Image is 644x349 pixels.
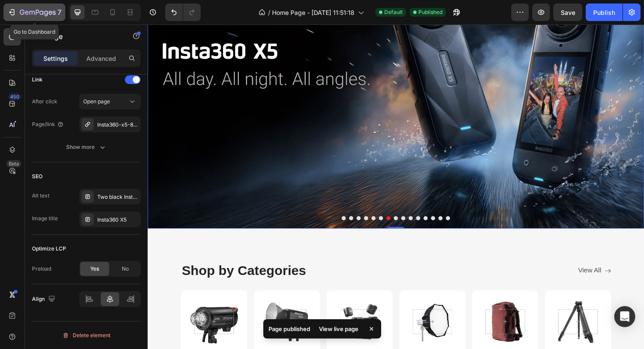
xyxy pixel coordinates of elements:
[418,8,442,16] span: Published
[213,203,218,207] button: Dot
[269,203,273,207] button: Dot
[428,287,484,343] div: Background Image
[42,31,117,42] p: Image
[57,7,61,18] p: 7
[79,94,141,109] button: Open page
[384,8,403,16] span: Default
[122,265,129,273] span: No
[32,245,66,253] div: Optimize LCP
[42,287,98,343] div: Background Image
[8,93,21,100] div: 450
[83,98,110,105] span: Open page
[269,324,310,333] p: Page published
[32,192,50,200] div: Alt text
[350,287,407,343] div: Background Image
[32,120,64,128] div: Page/link
[35,251,259,271] h2: Shop by Categories
[32,76,42,84] div: Link
[237,203,241,207] button: Dot
[32,98,57,106] div: After click
[561,9,575,16] span: Save
[32,139,141,155] button: Show more
[593,8,615,17] div: Publish
[205,203,210,207] button: Dot
[253,203,257,207] button: Dot
[62,330,110,341] div: Delete element
[43,54,68,63] p: Settings
[300,203,304,207] button: Dot
[308,203,312,207] button: Dot
[261,203,265,207] button: Dot
[284,203,289,207] button: Dot
[4,4,65,21] button: 7
[32,215,58,222] div: Image title
[196,287,252,343] div: Background Image
[268,8,270,17] span: /
[229,203,234,207] button: Dot
[456,254,480,267] p: View All
[90,265,99,273] span: Yes
[276,203,281,207] button: Dot
[614,306,635,327] div: Open Intercom Messenger
[119,287,175,343] div: Background Image
[32,293,57,305] div: Align
[97,216,138,224] div: Insta360 X5
[86,54,116,63] p: Advanced
[553,4,582,21] button: Save
[7,160,21,167] div: Beta
[32,328,141,342] button: Delete element
[272,8,354,17] span: Home Page - [DATE] 11:51:18
[32,173,42,180] div: SEO
[456,254,491,267] a: View All
[316,203,320,207] button: Dot
[148,25,644,349] iframe: Design area
[97,121,138,129] div: Insta360-x5-8k30fps-360-action-camera
[586,4,623,21] button: Publish
[314,323,364,335] div: View live page
[292,203,297,207] button: Dot
[32,265,51,273] div: Preload
[66,143,107,152] div: Show more
[273,287,329,343] div: Background Image
[165,4,201,21] div: Undo/Redo
[245,203,249,207] button: Dot
[221,203,226,207] button: Dot
[97,193,138,201] div: Two black Insta360 X5 cameras are shown on a dark, wet surface with water splashing around them. ...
